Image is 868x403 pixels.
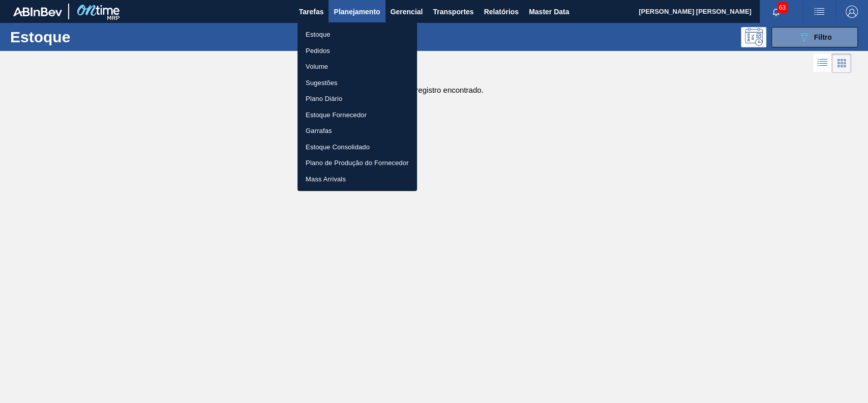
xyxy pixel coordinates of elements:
[297,107,417,123] a: Estoque Fornecedor
[297,139,417,155] a: Estoque Consolidado
[297,123,417,139] a: Garrafas
[297,59,417,75] a: Volume
[297,155,417,171] a: Plano de Produção do Fornecedor
[297,75,417,91] a: Sugestões
[297,43,417,59] a: Pedidos
[297,26,417,43] a: Estoque
[297,171,417,187] a: Mass Arrivals
[297,91,417,107] a: Plano Diário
